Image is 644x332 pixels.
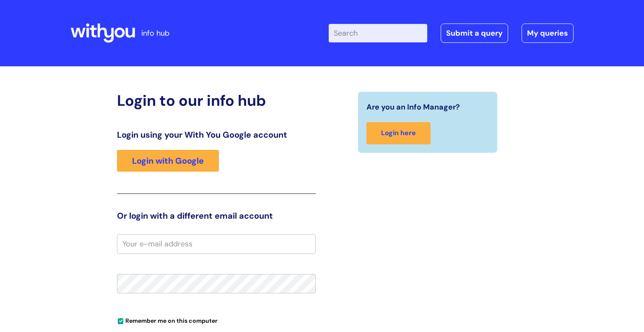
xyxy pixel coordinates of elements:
a: My queries [522,24,574,43]
a: Submit a query [441,24,508,43]
div: You can uncheck this option if you're logging in from a shared device [117,314,316,327]
input: Remember me on this computer [118,319,123,324]
input: Search [329,24,427,42]
h3: Login using your With You Google account [117,130,316,140]
a: Login here [366,122,431,144]
p: info hub [141,26,169,40]
input: Your e-mail address [117,234,316,254]
h2: Login to our info hub [117,91,316,110]
span: Are you an Info Manager? [366,100,460,114]
h3: Or login with a different email account [117,211,316,221]
label: Remember me on this computer [117,315,218,324]
a: Login with Google [117,150,219,172]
